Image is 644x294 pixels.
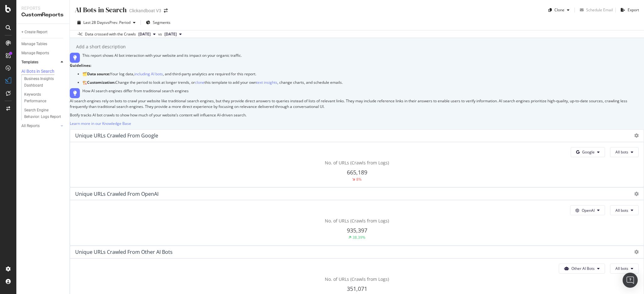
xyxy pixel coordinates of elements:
button: All bots [610,205,639,215]
a: Keywords Performance [24,91,65,104]
a: Business Insights Dashboard [24,76,65,89]
a: text insights [256,80,277,85]
div: All Reports [21,123,40,129]
span: Segments [153,20,170,25]
div: Reports [21,5,64,11]
div: Manage Reports [21,50,49,56]
strong: Data source: [87,71,110,77]
button: All bots [610,264,639,274]
strong: Customization: [87,80,115,85]
span: Other AI Bots [571,266,595,271]
span: No. of URLs (Crawls from Logs) [325,160,389,166]
div: 8% [356,177,362,182]
a: AI Bots in Search [21,68,65,74]
a: Manage Tables [21,41,65,47]
span: All bots [615,208,628,213]
div: Business Insights Dashboard [24,76,60,89]
div: AI Bots in Search [21,68,54,74]
button: Google [571,147,605,157]
a: + Create Report [21,29,65,35]
div: Data crossed with the Crawls [85,31,136,37]
button: Export [618,5,639,15]
a: Templates [21,59,59,66]
a: Learn more in our Knowledge Base [70,121,131,126]
div: Unique URLs Crawled from OpenAIOpenAIAll botsNo. of URLs (Crawls from Logs)935,39738.39% [70,187,644,245]
div: AI Bots in Search [75,5,127,15]
div: Unique URLs Crawled from Other AI Bots [75,249,173,255]
a: All Reports [21,123,59,129]
span: No. of URLs (Crawls from Logs) [325,276,389,282]
span: 2025 Aug. 10th [138,31,151,37]
div: + Create Report [21,29,47,35]
span: vs [158,31,162,37]
button: Clone [546,5,572,15]
button: Last 28 DaysvsPrev. Period [75,18,138,28]
span: vs Prev. Period [106,20,130,25]
div: Open Intercom Messenger [623,273,638,288]
span: OpenAI [582,208,595,213]
strong: Guidelines: [70,63,91,68]
button: All bots [610,147,639,157]
div: 38.39% [353,235,365,240]
button: [DATE] [162,30,184,38]
div: Schedule Email [586,7,613,13]
div: Add a short description [76,44,126,50]
span: All bots [615,266,628,271]
a: including AI bots [134,71,163,77]
span: Last 28 Days [83,20,106,25]
div: Templates [21,59,38,66]
div: Export [628,7,639,13]
button: Schedule Email [577,5,613,15]
button: OpenAI [570,205,605,215]
span: 935,397 [347,227,367,234]
span: 2025 Jul. 13th [164,31,177,37]
span: 665,189 [347,168,367,176]
p: 🏗️ Change the period to look at longer trends, or this template to add your own , change charts, ... [82,80,644,85]
div: How AI search engines differ from traditional search engines [82,88,189,98]
a: Manage Reports [21,50,65,56]
span: Google [582,149,595,155]
div: This report shows AI bot interaction with your website and its impact on your organic traffic.Gui... [70,53,644,88]
div: Unique URLs Crawled from GoogleGoogleAll botsNo. of URLs (Crawls from Logs)665,1898% [70,129,644,187]
p: Botify tracks AI bot crawls to show how much of your website’s content will influence AI-driven s... [70,112,644,118]
div: Unique URLs Crawled from OpenAI [75,191,158,197]
span: No. of URLs (Crawls from Logs) [325,218,389,224]
div: This report shows AI bot interaction with your website and its impact on your organic traffic. [82,53,242,63]
span: All bots [615,149,628,155]
div: Search Engine Behavior: Logs Report [24,107,61,120]
button: Other AI Bots [559,264,605,274]
button: Segments [143,18,173,28]
div: How AI search engines differ from traditional search enginesAI search engines rely on bots to cra... [70,88,644,129]
div: Clone [554,7,564,13]
div: Clickandboat V3 [129,8,161,14]
div: Unique URLs Crawled from Google [75,132,158,139]
span: 351,071 [347,285,367,292]
div: Manage Tables [21,41,47,47]
a: clone [195,80,204,85]
p: 🗂️ Your log data, , and third-party analytics are required for this report. [82,71,644,77]
button: [DATE] [136,30,158,38]
div: arrow-right-arrow-left [164,8,168,13]
div: Keywords Performance [24,91,59,104]
p: AI search engines rely on bots to crawl your website like traditional search engines, but they pr... [70,98,644,109]
a: Search Engine Behavior: Logs Report [24,107,65,120]
div: CustomReports [21,11,64,19]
